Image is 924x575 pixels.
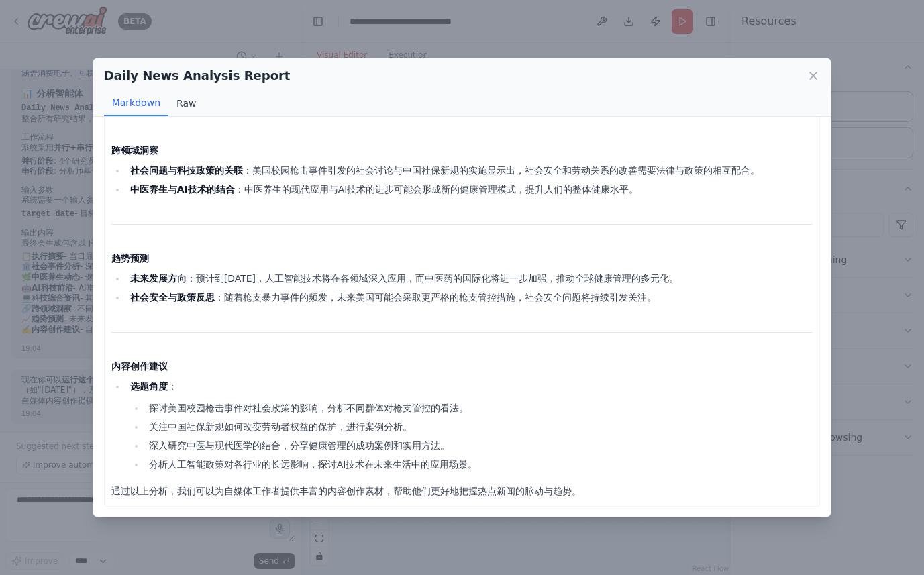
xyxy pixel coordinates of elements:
[145,419,813,435] li: 关注中国社保新规如何改变劳动者权益的保护，进行案例分析。
[145,437,813,454] li: 深入研究中医与现代医学的结合，分享健康管理的成功案例和实用方法。
[126,181,813,197] li: ：中医养生的现代应用与AI技术的进步可能会形成新的健康管理模式，提升人们的整体健康水平。
[104,91,168,116] button: Markdown
[111,483,813,499] p: 通过以上分析，我们可以为自媒体工作者提供丰富的内容创作素材，帮助他们更好地把握热点新闻的脉动与趋势。
[145,456,813,472] li: 分析人工智能政策对各行业的长远影响，探讨AI技术在未来生活中的应用场景。
[130,292,215,303] strong: 社会安全与政策反思
[130,184,235,195] strong: 中医养生与AI技术的结合
[126,270,813,286] li: ：预计到[DATE]，人工智能技术将在各领域深入应用，而中医药的国际化将进一步加强，推动全球健康管理的多元化。
[130,165,243,176] strong: 社会问题与科技政策的关联
[111,144,813,157] h4: 跨领域洞察
[130,381,168,392] strong: 选题角度
[126,162,813,178] li: ：美国校园枪击事件引发的社会讨论与中国社保新规的实施显示出，社会安全和劳动关系的改善需要法律与政策的相互配合。
[145,400,813,416] li: 探讨美国校园枪击事件对社会政策的影响，分析不同群体对枪支管控的看法。
[130,273,187,284] strong: 未来发展方向
[126,378,813,472] li: ：
[126,289,813,305] li: ：随着枪支暴力事件的频发，未来美国可能会采取更严格的枪支管控措施，社会安全问题将持续引发关注。
[111,360,813,373] h4: 内容创作建议
[111,252,813,265] h4: 趋势预测
[168,91,204,116] button: Raw
[104,66,291,85] h2: Daily News Analysis Report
